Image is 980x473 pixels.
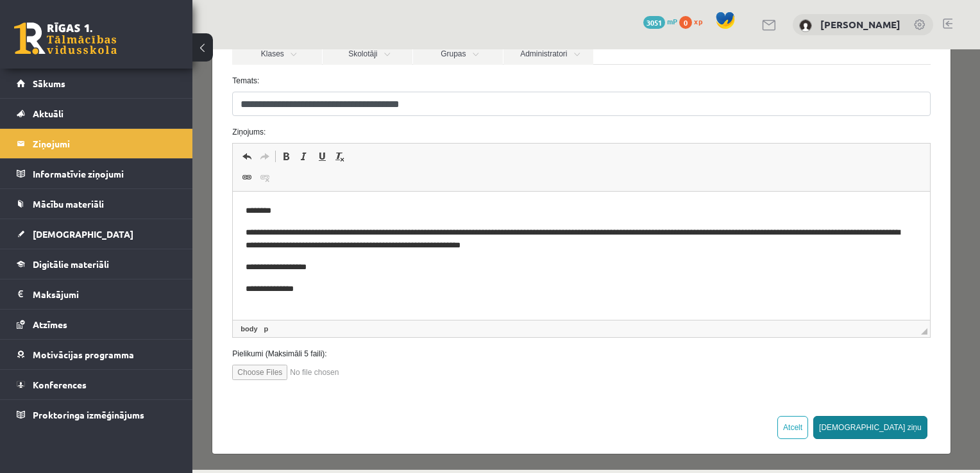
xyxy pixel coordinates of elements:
a: 0 xp [679,16,709,26]
span: Konferences [33,379,87,390]
button: Atcelt [585,367,616,390]
label: Ziņojums: [30,77,747,88]
a: Treknraksts (vadīšanas taustiņš+B) [85,99,103,115]
a: Informatīvie ziņojumi [17,159,176,188]
span: 0 [679,16,692,29]
span: Aktuāli [33,108,63,119]
span: Sākums [33,78,65,89]
span: Motivācijas programma [33,349,134,360]
a: [DEMOGRAPHIC_DATA] [17,219,176,249]
a: Mācību materiāli [17,189,176,219]
a: Maksājumi [17,279,176,309]
span: 3051 [643,16,665,29]
a: Proktoringa izmēģinājums [17,400,176,429]
a: Saite (vadīšanas taustiņš+K) [46,120,63,137]
span: xp [694,16,702,26]
a: Atcelt (vadīšanas taustiņš+Z) [46,99,63,115]
a: Konferences [17,370,176,399]
button: [DEMOGRAPHIC_DATA] ziņu [621,367,735,390]
legend: Maksājumi [33,279,176,309]
span: mP [667,16,677,26]
iframe: Bagātinātā teksta redaktors, wiswyg-editor-47363809986020-1756645964-116 [40,142,737,270]
a: Ziņojumi [17,129,176,158]
a: Motivācijas programma [17,340,176,369]
a: body elements [46,274,67,285]
a: p elements [69,274,79,285]
span: Digitālie materiāli [33,258,109,270]
span: Mācību materiāli [33,198,104,210]
a: Atzīmes [17,310,176,339]
a: Digitālie materiāli [17,249,176,279]
a: Slīpraksts (vadīšanas taustiņš+I) [103,99,121,115]
legend: Informatīvie ziņojumi [33,159,176,188]
a: Rīgas 1. Tālmācības vidusskola [14,22,117,54]
a: 3051 mP [643,16,677,26]
label: Pielikumi (Maksimāli 5 faili): [30,299,747,310]
span: Atzīmes [33,319,67,330]
img: Paula Svilāne [799,19,812,32]
a: Atkārtot (vadīšanas taustiņš+Y) [63,99,81,115]
legend: Ziņojumi [33,129,176,158]
a: Pasvītrojums (vadīšanas taustiņš+U) [121,99,139,115]
a: [PERSON_NAME] [820,18,900,31]
span: [DEMOGRAPHIC_DATA] [33,228,133,240]
label: Temats: [30,26,747,37]
span: Proktoringa izmēģinājums [33,409,144,420]
span: Mērogot [729,279,735,285]
a: Aktuāli [17,99,176,128]
a: Noņemt stilus [139,99,156,115]
a: Atsaistīt [63,120,81,137]
a: Sākums [17,69,176,98]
